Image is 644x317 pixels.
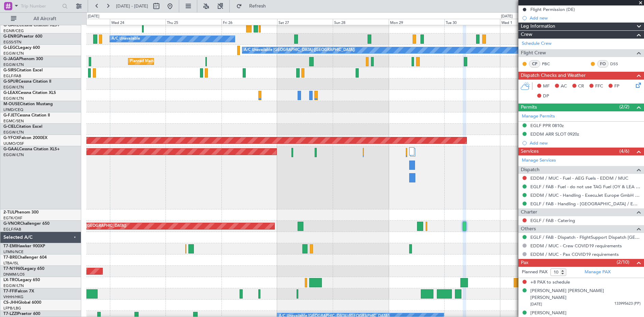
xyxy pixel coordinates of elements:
[3,68,43,72] a: G-SIRSCitation Excel
[3,113,17,118] span: G-FJET
[614,301,641,307] span: 133995623 (PP)
[3,35,42,39] a: G-ENRGPraetor 600
[3,80,18,84] span: G-SPUR
[3,125,42,129] a: G-CIELCitation Excel
[3,91,18,95] span: G-LEAX
[501,14,513,19] div: [DATE]
[522,269,547,276] label: Planned PAX
[277,19,333,25] div: Sat 27
[3,261,19,266] a: LTBA/ISL
[3,113,50,118] a: G-FJETCessna Citation II
[521,166,540,174] span: Dispatch
[3,222,20,226] span: G-VNOR
[521,208,537,216] span: Charter
[522,113,555,120] a: Manage Permits
[3,28,24,33] a: EGNR/CEG
[521,225,536,233] span: Others
[3,289,15,293] span: T7-FFI
[530,288,641,301] div: [PERSON_NAME] [PERSON_NAME] [PERSON_NAME]
[585,269,611,276] a: Manage PAX
[3,301,18,305] span: CS-JHH
[221,19,277,25] div: Fri 26
[166,19,221,25] div: Thu 25
[333,19,388,25] div: Sun 28
[521,49,546,57] span: Flight Crew
[3,244,45,248] a: T7-EMIHawker 900XP
[3,210,15,215] span: 2-TIJL
[530,251,619,257] a: EDDM / MUC - Pax COVID19 requirements
[530,175,628,181] a: EDDM / MUC - Fuel - AEG Fuels - EDDM / MUC
[3,256,17,260] span: T7-BRE
[389,19,444,25] div: Mon 29
[521,259,528,267] span: Pax
[597,60,609,68] div: FO
[3,283,24,288] a: EGGW/LTN
[3,301,41,305] a: CS-JHHGlobal 6000
[3,23,60,27] a: G-GARECessna Citation XLS+
[3,85,24,90] a: EGGW/LTN
[500,19,556,25] div: Wed 1
[3,51,24,56] a: EGGW/LTN
[3,306,21,311] a: LFPB/LBG
[619,148,629,155] span: (4/6)
[3,46,18,50] span: G-LEGC
[110,19,166,25] div: Wed 24
[619,103,629,110] span: (2/2)
[3,68,16,72] span: G-SIRS
[3,96,24,101] a: EGGW/LTN
[3,256,47,260] a: T7-BREChallenger 604
[617,259,629,266] span: (2/10)
[530,131,579,137] div: EDDM ARR SLOT 0920z
[3,222,49,226] a: G-VNORChallenger 650
[3,130,24,135] a: EGGW/LTN
[530,201,641,207] a: EGLF / FAB - Handling - [GEOGRAPHIC_DATA] / EGLF / FAB
[3,136,19,140] span: G-YFOX
[530,234,641,240] a: EGLF / FAB - Dispatch - FlightSupport Dispatch [GEOGRAPHIC_DATA]
[614,83,619,90] span: FP
[3,23,19,27] span: G-GARE
[3,80,51,84] a: G-SPURCessna Citation II
[3,249,24,254] a: LFMN/NCE
[3,267,23,271] span: T7-N1960
[543,93,549,100] span: DP
[3,119,24,124] a: EGMC/SEN
[530,279,570,286] span: +8 PAX to schedule
[243,4,272,9] span: Refresh
[3,46,40,50] a: G-LEGCLegacy 600
[530,243,622,249] a: EDDM / MUC - Crew COVID19 requirements
[530,184,641,190] a: EGLF / FAB - Fuel - do not use TAG Fuel (OY & LEA only) EGLF / FAB
[3,62,24,67] a: EGGW/LTN
[21,1,60,11] input: Trip Number
[3,272,25,277] a: DNMM/LOS
[3,102,53,106] a: M-OUSECitation Mustang
[530,218,575,223] a: EGLF / FAB - Catering
[444,19,500,25] div: Tue 30
[3,147,60,151] a: G-GAALCessna Citation XLS+
[3,57,43,61] a: G-JAGAPhenom 300
[521,104,537,111] span: Permits
[3,278,40,282] a: LX-TROLegacy 650
[3,227,21,232] a: EGLF/FAB
[530,302,542,307] span: [DATE]
[530,140,641,146] div: Add new
[542,61,557,67] a: PBC
[233,1,274,12] button: Refresh
[3,147,19,151] span: G-GAAL
[561,83,567,90] span: AC
[3,102,20,106] span: M-OUSE
[3,244,17,248] span: T7-EMI
[529,60,540,68] div: CP
[610,61,626,67] a: DSS
[530,15,641,21] div: Add new
[521,148,539,155] span: Services
[3,294,24,300] a: VHHH/HKG
[578,83,584,90] span: CR
[530,310,567,317] div: [PERSON_NAME]
[3,136,47,140] a: G-YFOXFalcon 2000EX
[530,192,641,198] a: EDDM / MUC - Handling - ExecuJet Europe GmbH EDDM / MUC
[522,40,552,47] a: Schedule Crew
[130,56,238,67] div: Planned Maint [GEOGRAPHIC_DATA] ([GEOGRAPHIC_DATA])
[3,35,19,39] span: G-ENRG
[521,23,555,30] span: Leg Information
[3,91,56,95] a: G-LEAXCessna Citation XLS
